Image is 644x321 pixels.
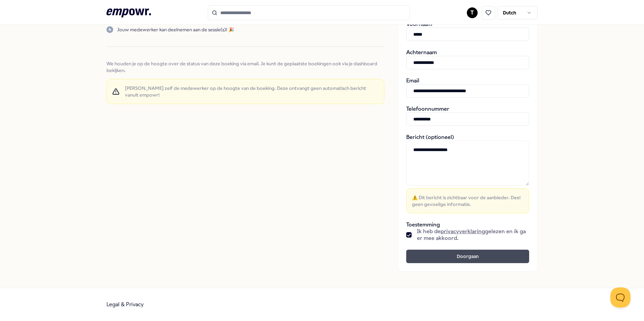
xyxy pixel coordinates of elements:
div: 4 [106,26,113,33]
div: Telefoonnummer [406,106,529,126]
iframe: Help Scout Beacon - Open [610,287,631,308]
button: Doorgaan [406,250,529,263]
span: ⚠️ Dit bericht is zichtbaar voor de aanbieder. Deel geen gevoelige informatie. [412,194,523,208]
button: T [467,7,478,18]
div: Achternaam [406,49,529,69]
a: Legal & Privacy [106,301,144,308]
input: Search for products, categories or subcategories [208,5,410,20]
span: Ik heb de gelezen en ik ga er mee akkoord. [417,228,529,242]
div: Email [406,77,529,98]
div: Voornaam [406,21,529,41]
span: We houden je op de hoogte over de status van deze boeking via email. Je kunt de geplaatste boekin... [106,60,384,74]
div: Toestemming [406,221,529,242]
p: Jouw medewerker kan deelnemen aan de sessie(s)! 🎉 [117,26,234,33]
a: privacyverklaring [441,228,485,235]
span: [PERSON_NAME] zelf de medewerker op de hoogte van de boeking. Deze ontvangt geen automatisch beri... [125,85,379,98]
div: Bericht (optioneel) [406,134,529,213]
